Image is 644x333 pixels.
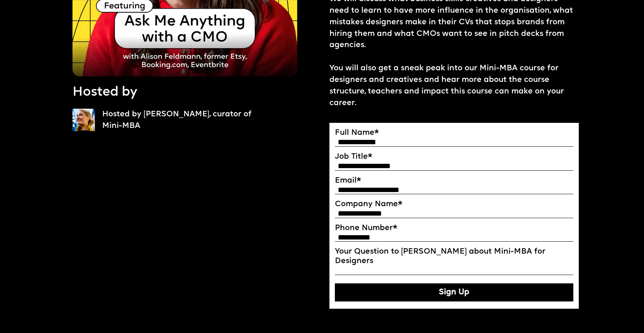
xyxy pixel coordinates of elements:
[335,128,574,138] label: Full Name
[335,200,574,209] label: Company Name
[335,283,574,301] button: Sign Up
[335,247,574,266] label: Your Question to [PERSON_NAME] about Mini-MBA for Designers
[335,224,574,233] label: Phone Number
[102,109,256,132] p: Hosted by [PERSON_NAME], curator of Mini-MBA
[335,176,574,186] label: Email
[72,84,137,102] p: Hosted by
[335,152,574,162] label: Job Title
